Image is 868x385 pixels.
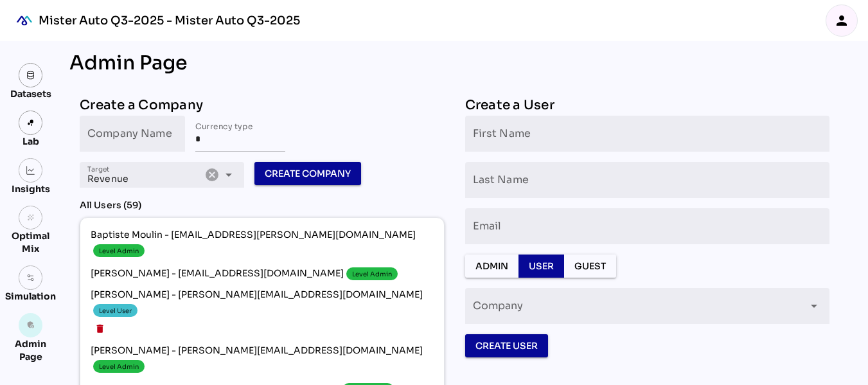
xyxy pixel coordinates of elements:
[17,135,45,148] div: Lab
[221,167,236,183] i: arrow_drop_down
[99,362,139,372] div: Level Admin
[834,13,849,28] i: person
[10,6,39,35] div: mediaROI
[94,323,105,334] i: delete
[26,321,35,330] i: admin_panel_settings
[12,183,50,195] div: Insights
[265,166,351,181] span: Create Company
[69,51,840,75] div: Admin Page
[26,71,35,80] img: data.svg
[806,298,822,314] i: arrow_drop_down
[518,255,564,278] button: User
[91,228,434,260] span: Baptiste Moulin - [EMAIL_ADDRESS][PERSON_NAME][DOMAIN_NAME]
[26,118,35,127] img: lab.svg
[529,258,554,274] span: User
[87,116,177,152] input: Company Name
[473,162,822,198] input: Last Name
[10,87,51,100] div: Datasets
[352,269,392,279] div: Level Admin
[26,273,35,282] img: settings.svg
[91,288,434,319] span: [PERSON_NAME] - [PERSON_NAME][EMAIL_ADDRESS][DOMAIN_NAME]
[475,258,508,274] span: Admin
[195,116,285,152] input: Currency type
[473,208,822,244] input: Email
[5,290,56,303] div: Simulation
[26,213,35,222] i: grain
[473,116,822,152] input: First Name
[39,13,300,28] div: Mister Auto Q3-2025 - Mister Auto Q3-2025
[204,167,220,183] i: Clear
[564,255,616,278] button: Guest
[254,162,361,185] button: Create Company
[91,344,434,375] span: [PERSON_NAME] - [PERSON_NAME][EMAIL_ADDRESS][DOMAIN_NAME]
[99,246,139,256] div: Level Admin
[574,258,606,274] span: Guest
[5,337,56,363] div: Admin Page
[80,95,445,116] div: Create a Company
[5,229,56,255] div: Optimal Mix
[475,338,538,354] span: Create User
[465,255,518,278] button: Admin
[99,306,132,316] div: Level User
[26,166,35,175] img: graph.svg
[80,198,445,212] div: All Users (59)
[91,265,434,283] span: [PERSON_NAME] - [EMAIL_ADDRESS][DOMAIN_NAME]
[465,334,548,357] button: Create User
[465,95,830,116] div: Create a User
[87,173,128,184] span: Revenue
